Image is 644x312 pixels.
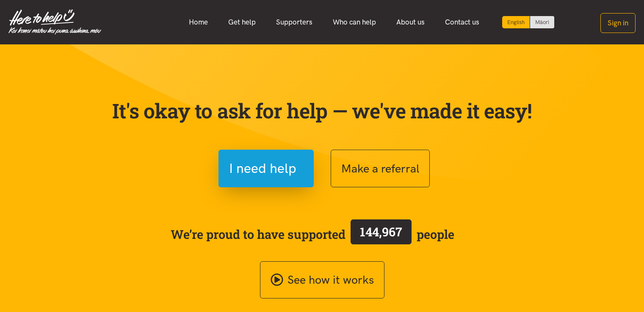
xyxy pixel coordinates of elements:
[600,13,636,33] button: Sign in
[171,218,454,251] span: We’re proud to have supported people
[345,218,417,251] a: 144,967
[435,13,489,31] a: Contact us
[502,16,530,28] div: Current language
[502,16,555,28] div: Language toggle
[266,13,323,31] a: Supporters
[111,99,534,123] p: It's okay to ask for help — we've made it easy!
[530,16,554,28] a: Switch to Te Reo Māori
[331,150,430,187] button: Make a referral
[8,9,101,35] img: Home
[218,150,314,187] button: I need help
[260,261,384,299] a: See how it works
[218,13,266,31] a: Get help
[229,158,296,179] span: I need help
[323,13,386,31] a: Who can help
[360,224,402,240] span: 144,967
[179,13,218,31] a: Home
[386,13,435,31] a: About us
